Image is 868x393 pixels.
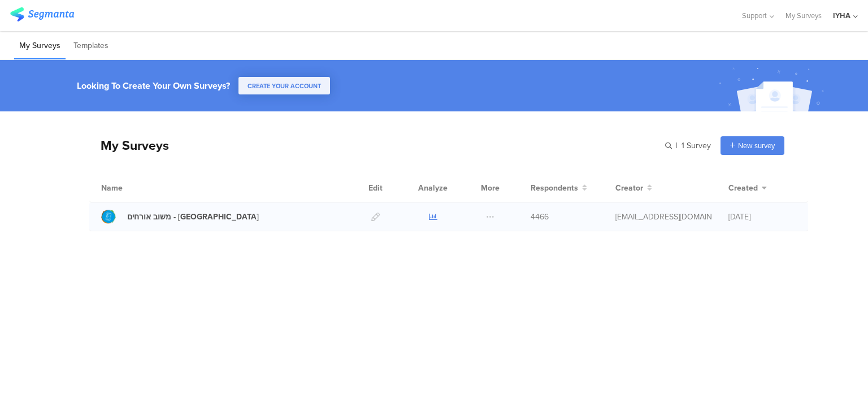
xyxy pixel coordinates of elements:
div: My Surveys [89,136,169,155]
button: Respondents [531,182,587,194]
span: CREATE YOUR ACCOUNT [248,81,321,90]
div: Analyze [416,174,450,202]
div: Looking To Create Your Own Surveys? [77,79,230,92]
span: 4466 [531,211,549,223]
div: More [478,174,502,202]
span: Created [728,182,758,194]
span: Respondents [531,182,578,194]
img: segmanta logo [10,7,74,21]
button: Creator [615,182,652,194]
li: Templates [68,33,114,59]
div: Name [101,182,169,194]
span: 1 Survey [682,140,711,152]
a: משוב אורחים - [GEOGRAPHIC_DATA] [101,209,259,224]
button: Created [728,182,767,194]
div: Edit [363,174,388,202]
span: New survey [738,140,775,151]
li: My Surveys [14,33,66,59]
div: ofir@iyha.org.il [615,211,711,223]
div: משוב אורחים - בית שאן [127,211,259,223]
div: [DATE] [728,211,796,223]
span: Creator [615,182,643,194]
button: CREATE YOUR ACCOUNT [238,77,330,94]
span: Support [742,10,767,21]
img: create_account_image.svg [715,63,831,115]
div: IYHA [833,10,850,21]
span: | [674,140,679,152]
